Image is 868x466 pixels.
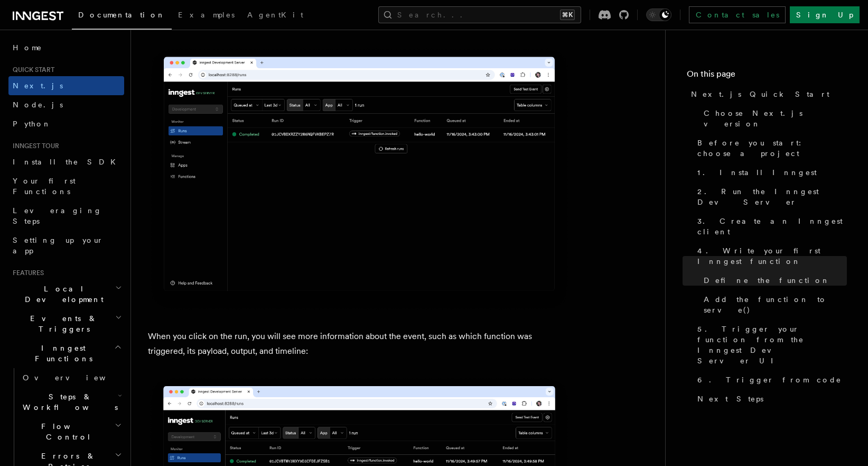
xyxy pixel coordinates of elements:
[687,68,847,85] h4: On this page
[18,417,124,446] button: Flow Control
[704,275,830,286] span: Define the function
[693,389,847,408] a: Next Steps
[13,81,63,90] span: Next.js
[18,421,115,442] span: Flow Control
[693,319,847,370] a: 5. Trigger your function from the Inngest Dev Server UI
[8,95,124,114] a: Node.js
[560,10,575,20] kbd: ⌘K
[8,152,124,171] a: Install the SDK
[13,120,51,128] span: Python
[72,3,172,30] a: Documentation
[247,11,303,19] span: AgentKit
[699,290,847,319] a: Add the function to serve()
[691,89,829,99] span: Next.js Quick Start
[687,85,847,104] a: Next.js Quick Start
[689,6,786,23] a: Contact sales
[78,11,165,19] span: Documentation
[697,374,842,385] span: 6. Trigger from code
[13,100,63,109] span: Node.js
[13,42,42,53] span: Home
[8,142,59,150] span: Inngest tour
[178,11,235,19] span: Examples
[378,6,581,23] button: Search...⌘K
[8,38,124,57] a: Home
[704,108,847,129] span: Choose Next.js version
[8,284,115,305] span: Local Development
[8,231,124,260] a: Setting up your app
[699,104,847,133] a: Choose Next.js version
[8,114,124,133] a: Python
[18,387,124,417] button: Steps & Workflows
[8,279,124,309] button: Local Development
[697,216,847,237] span: 3. Create an Inngest client
[693,182,847,212] a: 2. Run the Inngest Dev Server
[8,66,54,74] span: Quick start
[241,3,310,29] a: AgentKit
[693,241,847,271] a: 4. Write your first Inngest function
[18,368,124,387] a: Overview
[148,329,571,359] p: When you click on the run, you will see more information about the event, such as which function ...
[13,206,102,225] span: Leveraging Steps
[8,171,124,201] a: Your first Functions
[704,294,847,315] span: Add the function to serve()
[13,158,122,166] span: Install the SDK
[13,236,104,255] span: Setting up your app
[697,394,763,404] span: Next Steps
[8,343,114,364] span: Inngest Functions
[697,186,847,207] span: 2. Run the Inngest Dev Server
[8,269,44,277] span: Features
[646,8,671,21] button: Toggle dark mode
[699,271,847,290] a: Define the function
[148,46,571,312] img: Inngest Dev Server web interface's runs tab with a single completed run displayed
[697,245,847,267] span: 4. Write your first Inngest function
[13,177,76,196] span: Your first Functions
[8,339,124,368] button: Inngest Functions
[8,201,124,231] a: Leveraging Steps
[697,138,847,159] span: Before you start: choose a project
[8,76,124,95] a: Next.js
[693,212,847,241] a: 3. Create an Inngest client
[172,3,241,29] a: Examples
[693,370,847,389] a: 6. Trigger from code
[8,313,115,334] span: Events & Triggers
[693,163,847,182] a: 1. Install Inngest
[693,133,847,163] a: Before you start: choose a project
[8,309,124,339] button: Events & Triggers
[18,391,118,413] span: Steps & Workflows
[790,6,860,23] a: Sign Up
[697,324,847,366] span: 5. Trigger your function from the Inngest Dev Server UI
[23,373,132,382] span: Overview
[697,167,817,178] span: 1. Install Inngest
